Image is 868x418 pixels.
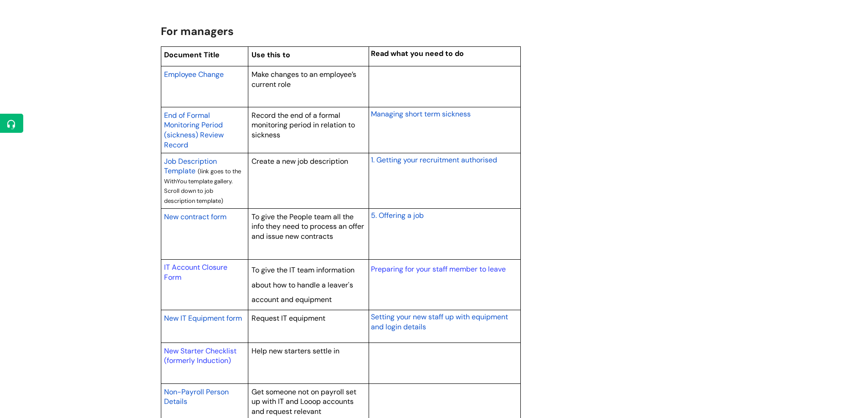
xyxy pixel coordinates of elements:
[371,109,471,119] span: Managing short term sickness
[371,155,497,165] span: 1. Getting your recruitment authorised
[371,154,497,165] a: 1. Getting your recruitment authorised
[371,211,424,220] span: 5. Offering a job
[371,264,506,274] a: Preparing for your staff member to leave
[164,110,224,150] a: End of Formal Monitoring Period (sickness) Review Record
[371,210,424,221] a: 5. Offering a job
[252,70,356,89] span: Make changes to an employee’s current role
[164,313,242,323] span: New IT Equipment form
[252,156,348,166] span: Create a new job description
[164,262,227,282] a: IT Account Closure Form
[164,50,220,60] span: Document Title
[252,313,325,323] span: Request IT equipment
[371,311,508,332] a: Setting your new staff up with equipment and login details
[164,69,224,80] a: Employee Change
[371,108,471,119] a: Managing short term sickness
[371,49,464,58] span: Read what you need to do
[252,346,339,356] span: Help new starters settle in
[164,312,242,323] a: New IT Equipment form
[164,211,226,222] a: New contract form
[164,156,217,176] a: Job Description Template
[164,386,229,407] a: Non-Payroll Person Details
[252,50,290,60] span: Use this to
[164,167,241,205] span: (link goes to the WithYou template gallery. Scroll down to job description template)
[371,312,508,332] span: Setting your new staff up with equipment and login details
[164,212,226,222] span: New contract form
[164,111,224,150] span: End of Formal Monitoring Period (sickness) Review Record
[164,346,236,366] a: New Starter Checklist (formerly Induction)
[252,265,354,304] span: To give the IT team information about how to handle a leaver's account and equipment
[164,156,217,176] span: Job Description Template
[252,212,364,241] span: To give the People team all the info they need to process an offer and issue new contracts
[164,70,224,79] span: Employee Change
[161,24,234,38] span: For managers
[164,387,229,407] span: Non-Payroll Person Details
[252,111,355,140] span: Record the end of a formal monitoring period in relation to sickness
